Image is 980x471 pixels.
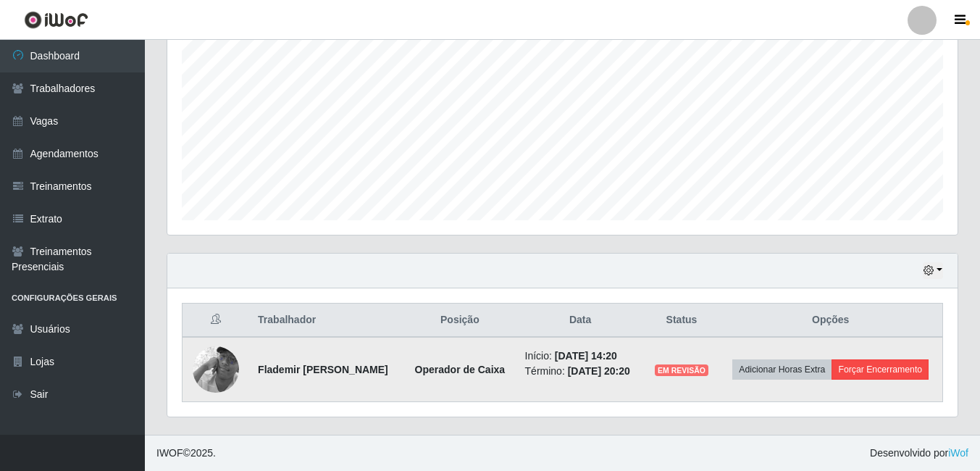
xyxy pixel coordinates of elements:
th: Posição [403,304,516,338]
strong: Flademir [PERSON_NAME] [258,364,388,375]
li: Término: [525,364,636,379]
img: CoreUI Logo [24,11,88,29]
span: © 2025 . [156,446,216,461]
a: iWof [948,447,968,459]
li: Início: [525,349,636,364]
span: EM REVISÃO [655,364,708,376]
time: [DATE] 20:20 [568,365,630,377]
strong: Operador de Caixa [415,364,506,375]
button: Adicionar Horas Extra [732,359,832,380]
th: Data [516,304,645,338]
th: Opções [719,304,942,338]
th: Trabalhador [249,304,403,338]
span: Desenvolvido por [870,446,968,461]
span: IWOF [156,447,183,459]
th: Status [645,304,719,338]
time: [DATE] 14:20 [555,350,617,362]
img: 1677862473540.jpeg [193,328,239,411]
button: Forçar Encerramento [832,359,929,380]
